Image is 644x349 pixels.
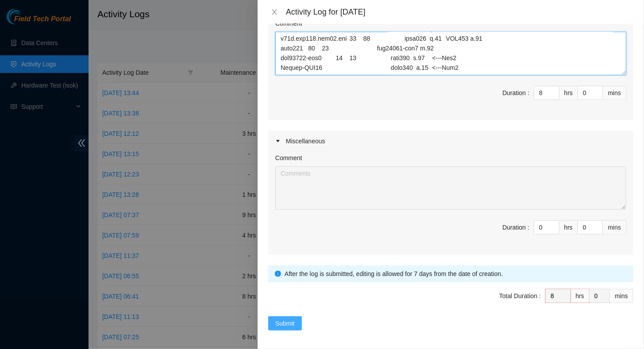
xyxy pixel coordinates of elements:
[603,220,626,234] div: mins
[502,222,529,232] div: Duration :
[275,166,626,210] textarea: Comment
[286,7,633,17] div: Activity Log for [DATE]
[610,289,633,303] div: mins
[271,8,278,15] span: close
[502,88,529,98] div: Duration :
[275,271,281,277] span: info-circle
[275,318,295,328] span: Submit
[268,131,633,151] div: Miscellaneous
[559,220,578,234] div: hrs
[275,32,626,75] textarea: Comment
[571,289,590,303] div: hrs
[268,8,281,16] button: Close
[559,86,578,100] div: hrs
[268,316,302,330] button: Submit
[275,153,302,163] label: Comment
[603,86,626,100] div: mins
[275,138,281,144] span: caret-right
[285,269,627,279] div: After the log is submitted, editing is allowed for 7 days from the date of creation.
[499,291,541,301] div: Total Duration :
